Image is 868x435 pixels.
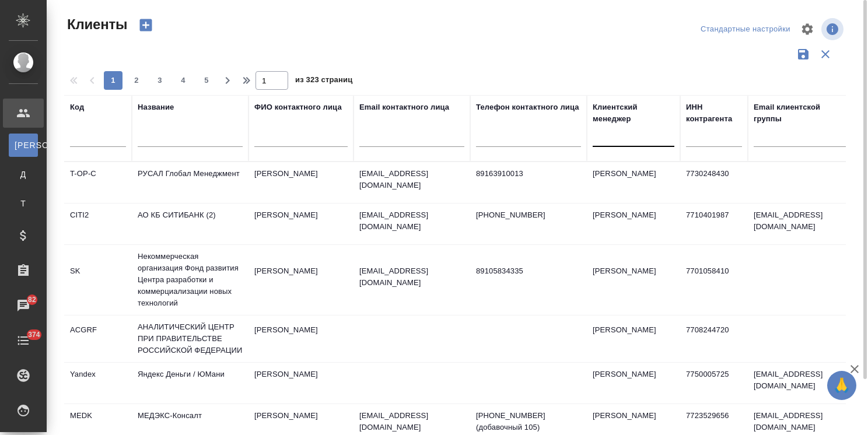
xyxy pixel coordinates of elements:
[150,75,169,86] span: 3
[359,168,464,191] p: [EMAIL_ADDRESS][DOMAIN_NAME]
[9,134,38,157] a: [PERSON_NAME]
[9,192,38,215] a: Т
[748,204,853,244] td: [EMAIL_ADDRESS][DOMAIN_NAME]
[15,198,32,209] span: Т
[587,363,680,404] td: [PERSON_NAME]
[680,259,748,300] td: 7701058410
[359,265,464,289] p: [EMAIL_ADDRESS][DOMAIN_NAME]
[587,162,680,203] td: [PERSON_NAME]
[680,204,748,244] td: 7710401987
[587,318,680,359] td: [PERSON_NAME]
[249,363,353,404] td: [PERSON_NAME]
[132,204,249,244] td: АО КБ СИТИБАНК (2)
[3,291,44,320] a: 82
[359,101,449,113] div: Email контактного лица
[132,363,249,404] td: Яндекс Деньги / ЮМани
[821,18,846,40] span: Посмотреть информацию
[249,318,353,359] td: [PERSON_NAME]
[132,245,249,315] td: Некоммерческая организация Фонд развития Центра разработки и коммерциализации новых технологий
[587,259,680,300] td: [PERSON_NAME]
[754,101,847,125] div: Email клиентской группы
[15,169,32,180] span: Д
[476,410,581,433] p: [PHONE_NUMBER] (добавочный 105)
[132,315,249,362] td: АНАЛИТИЧЕСКИЙ ЦЕНТР ПРИ ПРАВИТЕЛЬСТВЕ РОССИЙСКОЙ ФЕДЕРАЦИИ
[64,363,132,404] td: Yandex
[150,71,169,90] button: 3
[249,204,353,244] td: [PERSON_NAME]
[593,101,674,125] div: Клиентский менеджер
[814,43,836,65] button: Сбросить фильтры
[476,209,581,221] p: [PHONE_NUMBER]
[832,373,852,398] span: 🙏
[587,204,680,244] td: [PERSON_NAME]
[359,209,464,233] p: [EMAIL_ADDRESS][DOMAIN_NAME]
[70,101,84,113] div: Код
[64,259,132,300] td: SK
[127,71,146,90] button: 2
[686,101,742,125] div: ИНН контрагента
[197,71,216,90] button: 5
[680,318,748,359] td: 7708244720
[197,75,216,86] span: 5
[64,162,132,203] td: T-OP-C
[64,204,132,244] td: CITI2
[792,43,814,65] button: Сохранить фильтры
[174,71,192,90] button: 4
[698,20,793,38] div: split button
[680,363,748,404] td: 7750005725
[3,326,44,355] a: 374
[680,162,748,203] td: 7730248430
[64,318,132,359] td: ACGRF
[127,75,146,86] span: 2
[9,163,38,186] a: Д
[254,101,342,113] div: ФИО контактного лица
[793,15,821,43] span: Настроить таблицу
[476,168,581,180] p: 89163910013
[359,410,464,433] p: [EMAIL_ADDRESS][DOMAIN_NAME]
[249,259,353,300] td: [PERSON_NAME]
[249,162,353,203] td: [PERSON_NAME]
[295,73,352,90] span: из 323 страниц
[476,101,579,113] div: Телефон контактного лица
[64,15,127,34] span: Клиенты
[174,75,192,86] span: 4
[132,162,249,203] td: РУСАЛ Глобал Менеджмент
[827,371,856,400] button: 🙏
[476,265,581,277] p: 89105834335
[748,363,853,404] td: [EMAIL_ADDRESS][DOMAIN_NAME]
[21,294,43,306] span: 82
[21,329,47,341] span: 374
[138,101,174,113] div: Название
[15,139,32,151] span: [PERSON_NAME]
[132,15,160,35] button: Создать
